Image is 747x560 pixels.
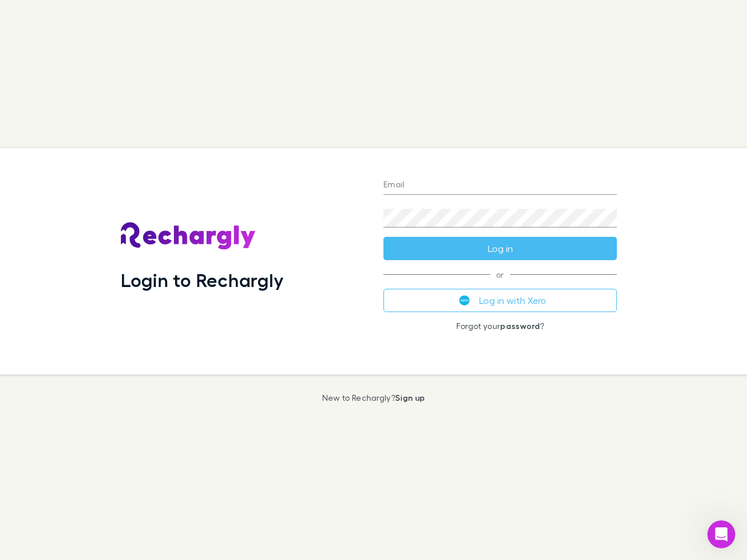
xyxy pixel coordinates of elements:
button: Log in [383,237,617,260]
iframe: Intercom live chat [707,520,735,548]
a: password [500,321,540,331]
img: Rechargly's Logo [121,222,256,250]
h1: Login to Rechargly [121,269,284,291]
a: Sign up [395,393,425,402]
button: Log in with Xero [383,289,617,312]
img: Xero's logo [459,295,470,306]
p: Forgot your ? [383,321,617,331]
p: New to Rechargly? [322,393,425,402]
span: or [383,274,617,275]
